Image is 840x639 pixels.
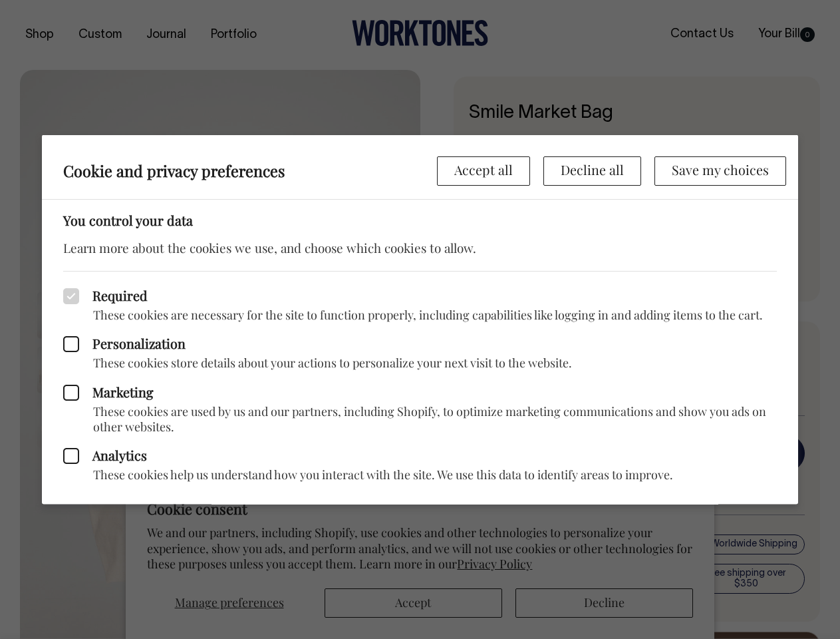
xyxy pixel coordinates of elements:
p: These cookies are necessary for the site to function properly, including capabilities like loggin... [63,307,777,322]
h3: You control your data [63,212,777,228]
label: Required [63,288,777,304]
button: Save my choices [654,156,786,186]
p: These cookies store details about your actions to personalize your next visit to the website. [63,355,777,371]
button: Accept all [437,156,530,186]
p: Learn more about the cookies we use, and choose which cookies to allow. [63,238,777,257]
button: Decline all [543,156,641,186]
label: Personalization [63,336,777,352]
p: These cookies are used by us and our partners, including Shopify, to optimize marketing communica... [63,403,777,435]
label: Marketing [63,384,777,400]
p: These cookies help us understand how you interact with the site. We use this data to identify are... [63,467,777,483]
h2: Cookie and privacy preferences [63,161,437,180]
label: Analytics [63,448,777,464]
